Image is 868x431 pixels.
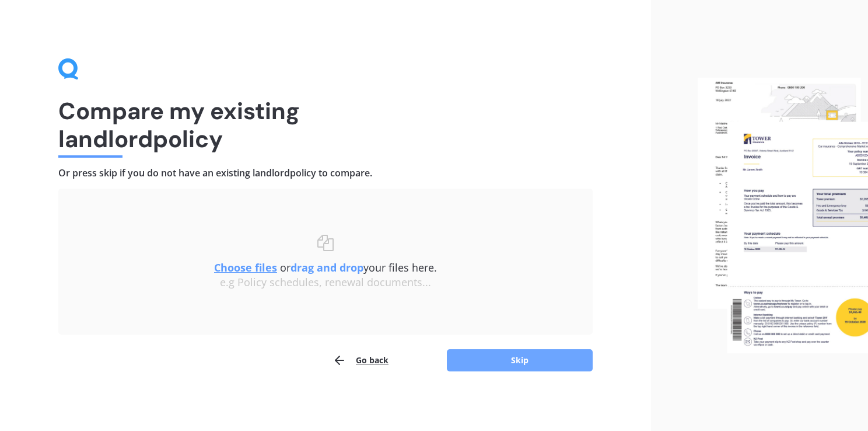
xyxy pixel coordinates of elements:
span: or your files here. [214,260,437,274]
button: Go back [332,349,388,372]
button: Skip [447,349,593,371]
img: files.webp [698,78,868,353]
h4: Or press skip if you do not have an existing landlord policy to compare. [58,167,593,179]
u: Choose files [214,260,277,274]
b: drag and drop [290,260,363,274]
div: e.g Policy schedules, renewal documents... [82,276,569,289]
h1: Compare my existing landlord policy [58,97,593,153]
